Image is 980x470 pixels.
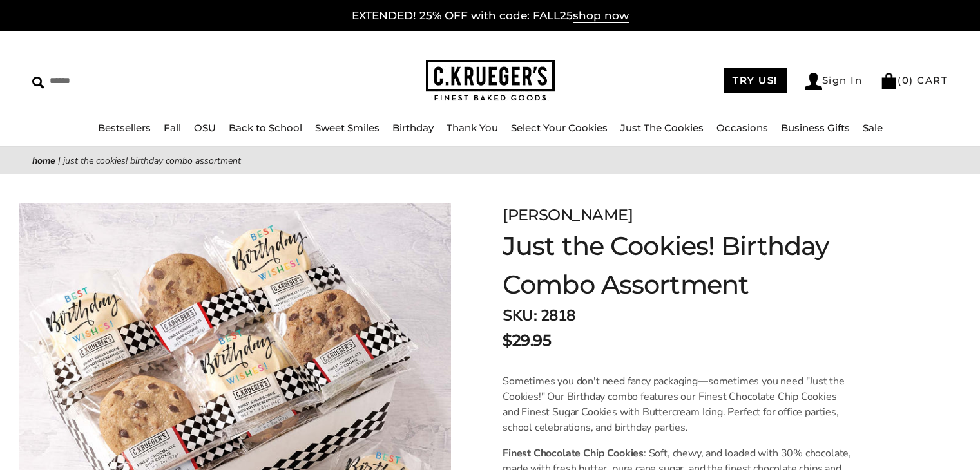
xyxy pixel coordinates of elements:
span: | [58,155,61,167]
a: Occasions [716,122,768,134]
div: [PERSON_NAME] [503,203,914,227]
a: Home [32,155,55,167]
h1: Just the Cookies! Birthday Combo Assortment [503,227,914,304]
a: Sign In [805,73,863,90]
span: $29.95 [503,329,551,352]
img: Account [805,73,822,90]
input: Search [32,71,249,91]
img: C.KRUEGER'S [426,60,555,102]
span: shop now [573,9,629,23]
a: Fall [164,122,181,134]
a: EXTENDED! 25% OFF with code: FALL25shop now [352,9,629,23]
a: Birthday [392,122,434,134]
span: 2818 [541,305,575,326]
a: (0) CART [880,74,948,86]
a: Back to School [229,122,302,134]
a: Select Your Cookies [511,122,608,134]
a: Sale [863,122,883,134]
img: Bag [880,73,898,89]
strong: SKU: [503,305,537,326]
a: TRY US! [724,68,787,93]
span: 0 [902,74,910,86]
a: Just The Cookies [620,122,704,134]
img: Search [32,77,44,89]
p: Sometimes you don't need fancy packaging—sometimes you need "Just the Cookies!" Our Birthday comb... [503,373,855,435]
b: Finest Chocolate Chip Cookies [503,446,644,460]
a: Thank You [447,122,498,134]
a: Business Gifts [781,122,850,134]
a: OSU [194,122,216,134]
a: Bestsellers [98,122,151,134]
nav: breadcrumbs [32,153,948,168]
a: Sweet Smiles [315,122,380,134]
span: Just the Cookies! Birthday Combo Assortment [63,155,241,167]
